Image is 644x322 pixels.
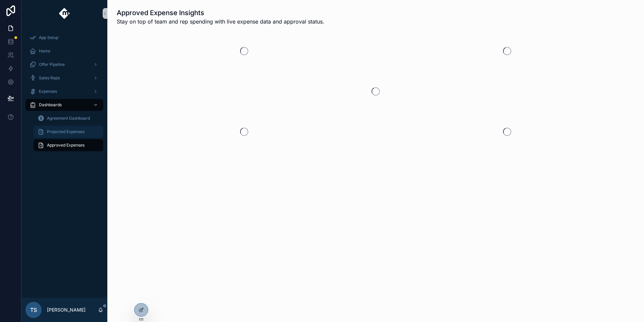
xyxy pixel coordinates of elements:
span: Home [39,48,50,54]
span: Agreement Dashboard [47,116,90,121]
span: Offer Pipeline [39,62,65,67]
a: Approved Expenses [34,139,103,151]
span: Approved Expenses [47,143,85,148]
span: Dashboards [39,102,62,108]
span: Expenses [39,89,57,94]
a: Sales Reps [25,72,103,84]
a: App Setup [25,32,103,44]
span: Stay on top of team and rep spending with live expense data and approval status. [117,17,324,26]
div: scrollable content [21,27,107,160]
span: Projected Expenses [47,129,85,134]
p: [PERSON_NAME] [47,307,86,313]
a: Expenses [25,85,103,97]
h1: Approved Expense Insights [117,8,324,17]
a: Agreement Dashboard [34,112,103,124]
a: Offer Pipeline [25,58,103,71]
img: App logo [59,8,70,19]
a: Home [25,45,103,57]
a: Dashboards [25,99,103,111]
span: TS [30,306,37,314]
span: App Setup [39,35,58,40]
a: Projected Expenses [34,126,103,138]
span: Sales Reps [39,75,60,81]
